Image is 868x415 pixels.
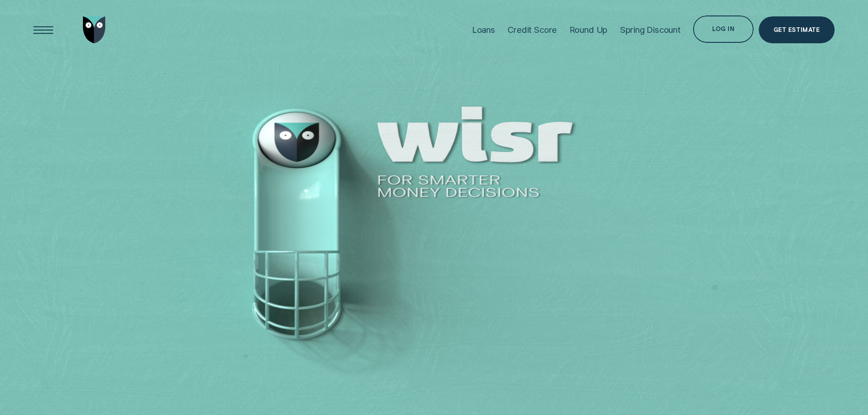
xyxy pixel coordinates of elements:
[30,16,57,44] button: Open Menu
[620,25,681,35] div: Spring Discount
[508,25,557,35] div: Credit Score
[759,16,835,44] a: Get Estimate
[570,25,608,35] div: Round Up
[83,16,106,44] img: Wisr
[472,25,495,35] div: Loans
[693,15,753,43] button: Log in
